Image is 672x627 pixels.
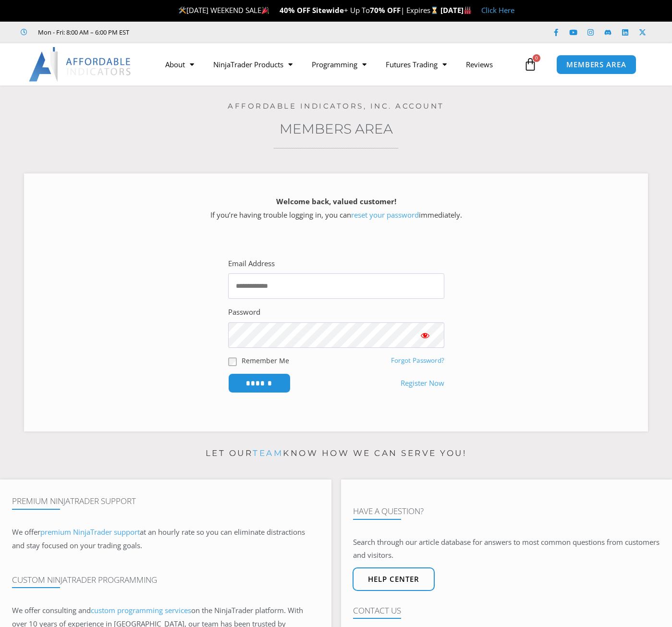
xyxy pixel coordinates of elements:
span: Mon - Fri: 8:00 AM – 6:00 PM EST [36,26,129,38]
a: reset your password [351,210,419,220]
span: 0 [533,54,540,62]
a: Click Here [481,5,514,15]
strong: 40% OFF Sitewide [280,5,344,15]
span: We offer [12,527,40,537]
img: LogoAI | Affordable Indicators – NinjaTrader [29,47,132,82]
a: Futures Trading [376,53,456,75]
a: Help center [353,567,435,591]
a: premium NinjaTrader support [40,527,140,537]
iframe: Customer reviews powered by Trustpilot [143,27,287,37]
a: Forgot Password? [391,356,444,365]
a: About [156,53,204,75]
p: Search through our article database for answers to most common questions from customers and visit... [353,536,660,563]
img: 🏭 [464,7,471,14]
span: Help center [368,576,419,583]
img: 🛠️ [179,7,186,14]
span: MEMBERS AREA [566,61,626,68]
a: Members Area [280,121,393,137]
h4: Premium NinjaTrader Support [12,496,319,506]
h4: Have A Question? [353,506,660,516]
strong: 70% OFF [370,5,401,15]
strong: [DATE] [440,5,472,15]
span: We offer consulting and [12,605,191,615]
a: 0 [509,50,551,78]
a: Programming [302,53,376,75]
label: Password [228,306,260,319]
a: team [253,448,283,458]
h4: Contact Us [353,606,660,615]
strong: Welcome back, valued customer! [276,197,396,206]
img: ⌛ [431,7,438,14]
p: If you’re having trouble logging in, you can immediately. [41,195,631,222]
a: NinjaTrader Products [204,53,302,75]
a: MEMBERS AREA [556,55,636,74]
label: Remember Me [242,356,289,366]
a: Reviews [456,53,502,75]
a: Affordable Indicators, Inc. Account [228,101,444,111]
span: at an hourly rate so you can eliminate distractions and stay focused on your trading goals. [12,527,305,550]
button: Show password [406,322,444,348]
nav: Menu [156,53,521,75]
span: [DATE] WEEKEND SALE + Up To | Expires [178,5,440,15]
a: Register Now [401,377,444,390]
img: 🎉 [262,7,269,14]
a: custom programming services [91,605,191,615]
h4: Custom NinjaTrader Programming [12,575,319,585]
label: Email Address [228,257,275,270]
